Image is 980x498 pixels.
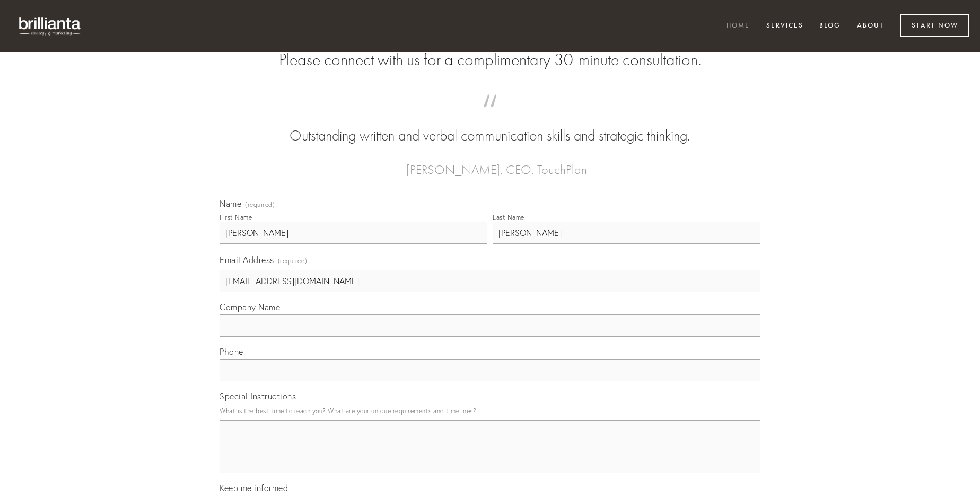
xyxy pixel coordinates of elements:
[245,202,275,208] span: (required)
[900,14,969,37] a: Start Now
[850,18,891,35] a: About
[220,302,280,312] span: Company Name
[220,483,288,493] span: Keep me informed
[220,255,274,265] span: Email Address
[237,105,743,146] blockquote: Outstanding written and verbal communication skills and strategic thinking.
[720,18,757,35] a: Home
[493,213,524,221] div: Last Name
[220,391,296,401] span: Special Instructions
[759,18,810,35] a: Services
[812,18,847,35] a: Blog
[237,105,743,126] span: “
[220,198,241,209] span: Name
[220,404,760,418] p: What is the best time to reach you? What are your unique requirements and timelines?
[278,254,308,268] span: (required)
[11,11,90,41] img: brillianta - research, strategy, marketing
[220,50,760,70] h2: Please connect with us for a complimentary 30-minute consultation.
[237,146,743,180] figcaption: — [PERSON_NAME], CEO, TouchPlan
[220,346,243,357] span: Phone
[220,213,252,221] div: First Name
